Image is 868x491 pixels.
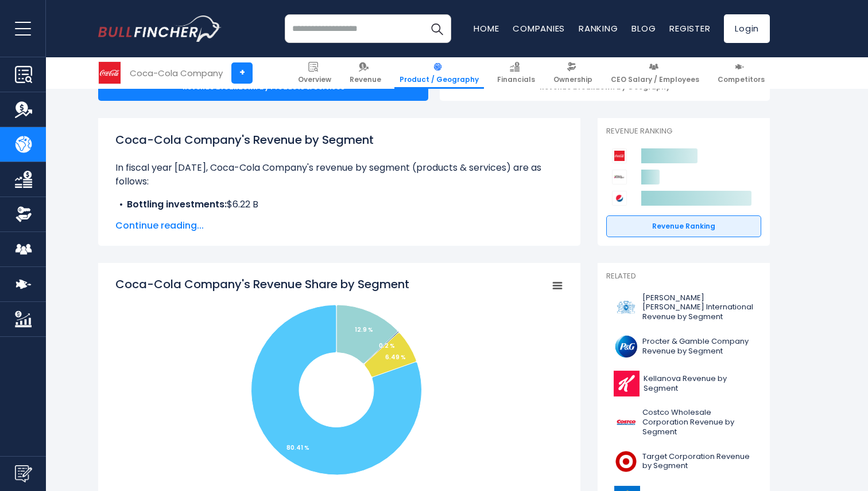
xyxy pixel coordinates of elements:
a: Procter & Gamble Company Revenue by Segment [606,331,761,362]
a: Blog [631,22,656,34]
img: PG logo [613,333,639,359]
a: Register [669,22,710,34]
span: Kellanova Revenue by Segment [644,374,754,394]
img: Coca-Cola Company competitors logo [612,148,627,163]
span: [PERSON_NAME] [PERSON_NAME] International Revenue by Segment [642,293,754,323]
span: Overview [298,75,331,84]
img: PepsiCo competitors logo [612,191,627,206]
p: Related [606,272,761,281]
a: + [231,62,253,84]
span: Ownership [553,75,592,84]
tspan: 0.2 % [379,341,395,350]
img: TGT logo [613,449,639,474]
img: bullfincher logo [98,15,222,42]
img: Ownership [15,206,32,223]
a: Ranking [579,22,618,34]
button: Search [423,14,451,43]
img: Keurig Dr Pepper competitors logo [612,170,627,184]
tspan: 12.9 % [355,325,373,334]
img: K logo [613,371,640,396]
a: Target Corporation Revenue by Segment [606,446,761,477]
a: Costco Wholesale Corporation Revenue by Segment [606,405,761,440]
a: Product / Geography [394,57,484,89]
span: Continue reading... [115,219,563,233]
a: Financials [492,57,540,89]
img: COST logo [613,410,639,435]
a: Kellanova Revenue by Segment [606,368,761,399]
tspan: 6.49 % [385,353,406,362]
p: Revenue Ranking [606,127,761,136]
a: Competitors [712,57,770,89]
li: $6.22 B [115,198,563,211]
a: Go to homepage [98,15,222,42]
span: Costco Wholesale Corporation Revenue by Segment [642,408,754,437]
a: [PERSON_NAME] [PERSON_NAME] International Revenue by Segment [606,290,761,325]
span: Target Corporation Revenue by Segment [642,452,754,472]
a: CEO Salary / Employees [606,57,704,89]
span: Competitors [718,75,765,84]
a: Home [474,22,499,34]
span: CEO Salary / Employees [611,75,699,84]
a: Login [724,14,770,43]
a: Overview [293,57,336,89]
a: Revenue [344,57,386,89]
img: KO logo [99,62,121,84]
a: Companies [513,22,565,34]
h1: Coca-Cola Company's Revenue by Segment [115,131,563,148]
tspan: Coca-Cola Company's Revenue Share by Segment [115,276,409,292]
p: In fiscal year [DATE], Coca-Cola Company's revenue by segment (products & services) are as follows: [115,161,563,188]
a: Revenue Ranking [606,215,761,237]
span: Revenue [350,75,381,84]
tspan: 80.41 % [286,443,309,452]
img: PM logo [613,294,639,320]
span: Product / Geography [400,75,479,84]
a: Ownership [548,57,598,89]
b: Bottling investments: [127,198,227,211]
span: Procter & Gamble Company Revenue by Segment [642,337,754,356]
div: Coca-Cola Company [130,66,223,80]
span: Financials [497,75,535,84]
